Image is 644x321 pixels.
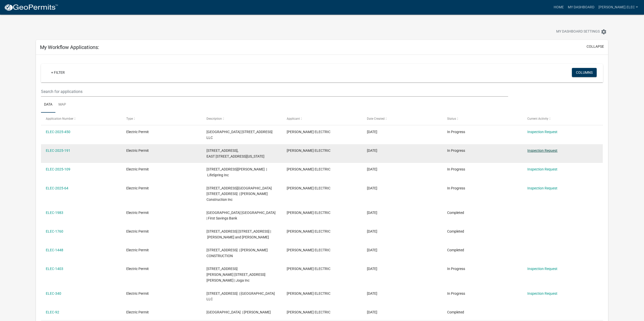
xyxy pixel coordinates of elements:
datatable-header-cell: Current Activity [523,113,603,125]
span: In Progress [447,130,465,134]
a: Inspection Request [527,267,557,271]
span: 02/05/2025 [367,186,377,190]
span: HAMBURG PIKE 1720 Veterans Parkway | First Savings Bank [206,211,276,220]
span: 2031 JEFFERSONVILLE COMMON DR | Jeffersonville Medical Center LLC [206,291,275,301]
span: In Progress [447,267,465,271]
span: Electric Permit [126,186,149,190]
datatable-header-cell: Status [442,113,523,125]
a: ELEC-1760 [46,229,63,233]
span: My Dashboard Settings [556,29,600,35]
span: 11/21/2022 [367,291,377,295]
span: 111 PAWNEE DRIVE 111 Pawnee Drive | Applegate Dylan R and Madill Jessica R [206,229,271,239]
a: ELEC-1983 [46,211,63,215]
datatable-header-cell: Description [202,113,282,125]
datatable-header-cell: Date Created [362,113,442,125]
span: 08/14/2025 [367,130,377,134]
a: Inspection Request [527,291,557,295]
span: 08/13/2024 [367,229,377,233]
datatable-header-cell: Application Number [41,113,121,125]
span: 4014 E. 10TH STREET 4014 E 10th Street | Gilmore Construction Inc [206,186,272,202]
span: WARREN ELECTRIC [287,248,330,252]
span: WARREN ELECTRIC [287,267,330,271]
span: In Progress [447,149,465,153]
span: Electric Permit [126,229,149,233]
i: settings [601,29,607,35]
span: Electric Permit [126,267,149,271]
a: + Filter [47,68,69,77]
span: WARREN ELECTRIC [287,186,330,190]
datatable-header-cell: Applicant [282,113,362,125]
span: 03/21/2024 [367,267,377,271]
span: WARREN ELECTRIC [287,211,330,215]
span: Applicant [287,117,300,120]
span: 1123 WINDSOR DRIVE | Davis Linda [206,310,271,314]
span: Completed [447,229,464,233]
a: ELEC-1448 [46,248,63,252]
span: WARREN ELECTRIC [287,130,330,134]
span: Electric Permit [126,310,149,314]
span: In Progress [447,167,465,171]
span: Type [126,117,133,120]
a: ELEC-340 [46,291,61,295]
span: 07/21/2022 [367,310,377,314]
a: Inspection Request [527,186,557,190]
span: Electric Permit [126,211,149,215]
span: In Progress [447,291,465,295]
span: 1439 TENTH STREET, EAST 1439 E 10th Street | City of Jeffersonville Indiana [206,149,264,158]
span: Electric Permit [126,167,149,171]
span: 04/10/2024 [367,248,377,252]
span: Completed [447,211,464,215]
datatable-header-cell: Type [121,113,201,125]
a: ELEC-2025-109 [46,167,70,171]
a: ELEC-2025-191 [46,149,70,153]
span: WARREN ELECTRIC [287,149,330,153]
span: Description [206,117,222,120]
span: Completed [447,310,464,314]
span: 1060 SHARON DRIVE | LifeSpring Inc [206,167,267,177]
span: HAMBURG PIKE 1710 Veterans Parkway | D7-5 LLC [206,130,273,140]
span: WARREN ELECTRIC [287,167,330,171]
button: My Dashboard Settingssettings [552,27,611,37]
a: Inspection Request [527,167,557,171]
button: collapse [587,44,604,49]
span: In Progress [447,186,465,190]
span: WARREN ELECTRIC [287,229,330,233]
input: Search for applications [41,86,508,97]
a: ELEC-2025-450 [46,130,70,134]
span: 11/18/2024 [367,211,377,215]
span: Completed [447,248,464,252]
a: ELEC-92 [46,310,59,314]
span: Current Activity [527,117,548,120]
a: [PERSON_NAME].elec [596,3,640,12]
a: Inspection Request [527,130,557,134]
a: Inspection Request [527,149,557,153]
span: 1702 ALLISON LANE 1702 Allison Lane | Joga Inc [206,267,265,282]
span: Status [447,117,456,120]
span: Electric Permit [126,248,149,252]
a: Map [55,97,69,113]
span: Date Created [367,117,385,120]
span: Electric Permit [126,130,149,134]
h5: My Workflow Applications: [40,44,99,50]
span: 2804 COYOTE COURT 2804 Coyote Court | GILMORE CONSTRUCTION [206,248,268,258]
span: 03/06/2025 [367,167,377,171]
a: Data [41,97,55,113]
a: ELEC-1403 [46,267,63,271]
span: WARREN ELECTRIC [287,291,330,295]
span: WARREN ELECTRIC [287,310,330,314]
a: My Dashboard [566,3,596,12]
span: Electric Permit [126,149,149,153]
a: ELEC-2025-64 [46,186,68,190]
span: 04/09/2025 [367,149,377,153]
button: Columns [572,68,597,77]
a: Home [552,3,566,12]
span: Electric Permit [126,291,149,295]
span: Application Number [46,117,73,120]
